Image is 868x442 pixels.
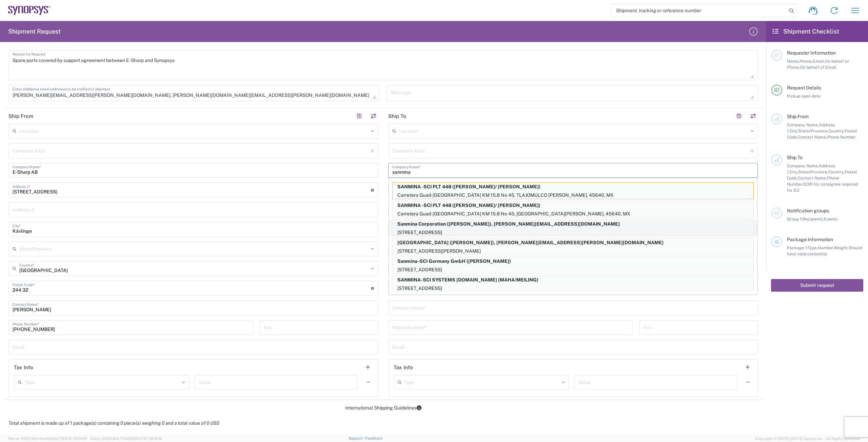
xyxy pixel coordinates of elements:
p: Sanmina Salt Lake City (Bryan Lindsey), bryan.lindsey@sanmina.com [393,238,753,247]
span: Package Information [787,237,833,242]
span: State/Province, [798,169,828,174]
span: Requester Information [787,50,836,56]
span: Recipients, [803,216,824,222]
span: City, [790,169,798,174]
p: [STREET_ADDRESS][PERSON_NAME] [393,247,753,255]
span: Country, [828,128,845,133]
span: Phone, [800,59,813,64]
span: Country, [828,169,845,174]
span: EORI for consignee required for EU [787,182,858,193]
em: Total shipment is made up of 1 package(s) containing 0 piece(s) weighing 0 and a total value of 0... [3,420,224,426]
h2: Ship To [388,113,406,120]
span: Name, [787,59,800,64]
p: Carretera Guad-[GEOGRAPHIC_DATA] KM 15.8 No 45, [GEOGRAPHIC_DATA][PERSON_NAME], 45640, MX [393,210,753,218]
h2: Shipment Request [8,27,61,36]
p: Sanmina Corporation (Lisa Phan), alex@premiercircuits.com [393,220,753,228]
span: Group 1: [787,216,803,222]
span: Email, [813,59,825,64]
input: Shipment, tracking or reference number [611,4,787,17]
h2: Shipment Checklist [772,27,839,36]
h2: Tax Info [394,364,413,371]
span: Phone Number [827,134,856,140]
p: [STREET_ADDRESS] [393,228,753,237]
span: City, [790,128,798,133]
a: Support [349,436,366,440]
span: Type, [808,245,818,250]
span: [DATE] 08:10:16 [136,437,162,441]
span: Company Name, [787,163,819,168]
button: Submit request [771,279,863,292]
span: Contact Name, [798,175,827,181]
span: Ship From [787,114,809,119]
span: State/Province, [798,128,828,133]
p: [STREET_ADDRESS] [393,284,753,293]
span: Notification groups [787,208,829,213]
span: Events [824,216,837,222]
p: SANMINA-SCI SYSTEMS PTE.LTD (MAHA/MEILING) [393,276,753,284]
h2: Tax Info [14,364,33,371]
span: On behalf of Email [800,65,836,70]
p: SANMINA -SCI PLT 448 (Humberto Ramirez/ Adriana Lara) [393,183,753,191]
span: Number, [818,245,834,250]
div: International Shipping Guidelines [3,405,763,411]
span: Client: 2025.18.0-7346316 [90,437,162,441]
a: Feedback [365,436,382,440]
span: Company Name, [787,122,819,127]
span: Request Details [787,85,821,90]
span: Contact Name, [798,134,827,140]
h2: Ship From [8,113,33,120]
span: Copyright © [DATE]-[DATE] Agistix Inc., All Rights Reserved [755,436,860,442]
p: [STREET_ADDRESS] [393,266,753,274]
span: [DATE] 10:04:51 [61,437,87,441]
span: Pickup open date [787,93,821,99]
span: Package 1: [787,245,808,250]
p: Carretera Guad-[GEOGRAPHIC_DATA] KM 15.8 No 45, TLAJOMULCO [PERSON_NAME], 45640, MX [393,191,753,199]
p: SANMINA -SCI PLT 448 (Humberto Ramirez/ Adriana Lara) [393,201,753,210]
span: Server: 2025.18.0-daa1fe12ee7 [8,437,87,441]
span: Weight, [834,245,849,250]
p: Sanmina-SCI Germany GmbH (Kim Seibold) [393,257,753,266]
span: Ship To [787,155,803,160]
